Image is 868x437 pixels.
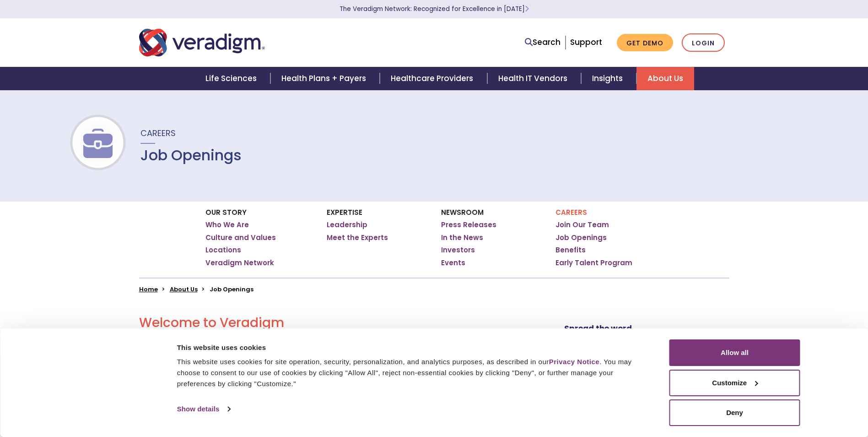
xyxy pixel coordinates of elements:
a: Show details [177,402,230,416]
a: Login [682,33,725,52]
h1: Job Openings [140,147,242,164]
button: Customize [669,370,800,396]
a: Health Plans + Payers [270,67,380,90]
a: Job Openings [555,233,607,242]
a: Leadership [327,220,367,229]
a: Health IT Vendors [487,67,581,90]
a: In the News [441,233,483,242]
div: This website uses cookies for site operation, security, personalization, and analytics purposes, ... [177,356,649,389]
a: Search [525,36,561,49]
a: Investors [441,246,475,255]
a: About Us [636,67,694,90]
a: Press Releases [441,220,496,229]
a: Get Demo [617,34,673,52]
a: The Veradigm Network: Recognized for Excellence in [DATE]Learn More [340,5,529,13]
a: Join Our Team [555,220,609,229]
img: Veradigm logo [139,27,265,58]
a: Locations [205,246,241,255]
a: Benefits [555,246,586,255]
a: Early Talent Program [555,258,632,268]
button: Allow all [669,339,800,366]
a: Events [441,258,465,268]
a: Life Sciences [194,67,270,90]
a: Privacy Notice [549,358,599,366]
a: Insights [581,67,636,90]
strong: Spread the word [564,323,632,334]
span: Learn More [525,5,529,13]
a: Who We Are [205,220,249,229]
a: Culture and Values [205,233,276,242]
a: Healthcare Providers [380,67,487,90]
button: Deny [669,399,800,426]
span: Careers [140,127,176,139]
a: Veradigm Network [205,258,274,268]
a: Home [139,285,158,294]
div: This website uses cookies [177,342,649,353]
a: About Us [170,285,198,294]
h2: Welcome to Veradigm [139,315,513,331]
a: Meet the Experts [327,233,388,242]
a: Support [570,37,602,48]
